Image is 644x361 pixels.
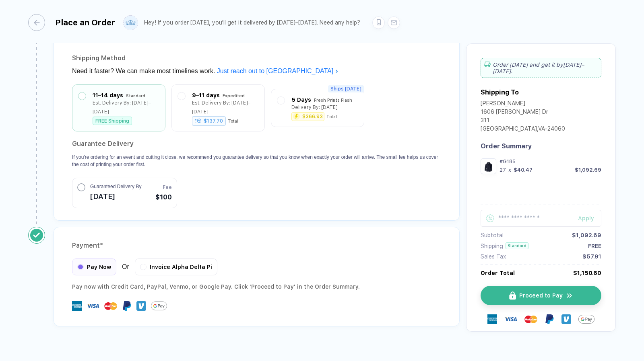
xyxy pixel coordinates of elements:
img: master-card [104,299,117,312]
div: $137.70 [192,116,226,126]
div: Delivery By: [DATE] [291,103,338,112]
img: Paypal [545,314,554,324]
div: Shipping To [481,88,519,96]
button: iconProceed to Payicon [481,286,601,305]
div: Fresh Prints Flash [314,96,352,105]
span: $100 [155,193,172,202]
span: Invoice Alpha Delta Pi [150,264,212,270]
div: Total [326,114,337,119]
img: Venmo [561,314,571,324]
img: visa [87,299,99,312]
div: 1606 [PERSON_NAME] Dr [481,109,565,117]
img: 4689d1e2-077f-4440-92e2-ffe0ba4af764_nt_front_1754411797256.jpg [483,160,494,172]
div: Est. Delivery By: [DATE]–[DATE] [192,98,258,116]
div: Order Total [481,270,515,276]
div: Standard [126,91,145,100]
img: express [487,314,497,324]
div: FREE Shipping [93,117,132,125]
span: [DATE] [90,190,141,203]
div: $366.93 [302,114,323,119]
div: Hey! If you order [DATE], you'll get it delivered by [DATE]–[DATE]. Need any help? [144,19,360,26]
div: FREE [588,243,601,249]
div: Subtotal [481,232,504,238]
div: Or [72,258,217,275]
div: $57.91 [582,253,601,260]
img: GPay [578,311,594,327]
div: 11–14 days [93,91,123,100]
div: Place an Order [55,18,115,27]
div: Total [228,119,238,123]
div: Order [DATE] and get it by [DATE]–[DATE] . [481,58,601,78]
div: 5 Days [291,95,311,104]
span: Proceed to Pay [519,292,563,299]
div: Need it faster? We can make most timelines work. [72,65,441,78]
div: Payment [72,239,441,252]
img: master-card [524,313,537,326]
span: Pay Now [87,264,111,270]
span: Guaranteed Delivery By [90,183,141,190]
div: 311 [481,117,565,125]
div: #G185 [500,158,601,164]
span: Fee [163,184,172,191]
div: $1,092.69 [575,167,601,173]
h2: Guarantee Delivery [72,137,441,150]
div: Apply [578,215,601,222]
div: Shipping Method [72,52,441,65]
img: Paypal [122,301,132,311]
div: [PERSON_NAME] [481,100,565,109]
span: Ships [DATE] [328,85,364,92]
div: Order Summary [481,142,601,150]
div: $1,150.60 [573,270,601,276]
div: 11–14 days StandardEst. Delivery By: [DATE]–[DATE]FREE Shipping [78,91,159,125]
a: Just reach out to [GEOGRAPHIC_DATA] [217,68,339,74]
img: user profile [124,16,138,30]
div: $40.47 [514,167,533,173]
div: 9–11 days [192,91,220,100]
div: x [508,167,512,173]
div: Shipping [481,243,503,249]
div: [GEOGRAPHIC_DATA] , VA - 24060 [481,125,565,134]
img: icon [566,292,573,299]
img: visa [504,313,517,326]
div: 5 Days Fresh Prints FlashDelivery By: [DATE]$366.93Total [277,95,358,121]
img: express [72,301,82,311]
button: Guaranteed Delivery By[DATE]Fee$100 [72,178,177,208]
button: Apply [568,210,601,227]
div: Expedited [223,91,245,100]
img: GPay [151,298,167,314]
img: Venmo [136,301,146,311]
div: Standard [506,242,528,249]
div: Est. Delivery By: [DATE]–[DATE] [93,98,159,116]
div: Invoice Alpha Delta Pi [135,258,217,275]
div: $1,092.69 [572,232,601,238]
div: 9–11 days ExpeditedEst. Delivery By: [DATE]–[DATE]$137.70Total [178,91,258,125]
img: icon [509,291,516,300]
div: Pay Now [72,258,116,275]
div: Sales Tax [481,253,506,260]
div: 27 [500,167,506,173]
p: If you're ordering for an event and cutting it close, we recommend you guarantee delivery so that... [72,154,441,168]
div: Pay now with Credit Card, PayPal , Venmo , or Google Pay. Click 'Proceed to Pay' in the Order Sum... [72,282,441,291]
